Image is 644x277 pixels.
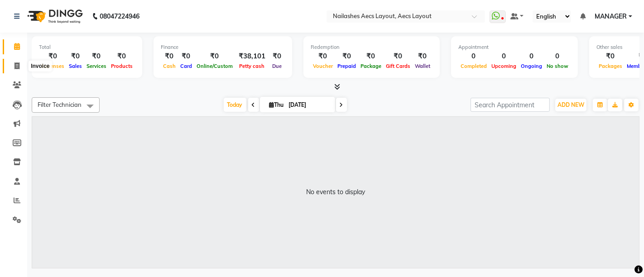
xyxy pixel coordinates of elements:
div: ₹0 [194,51,235,62]
div: ₹0 [384,51,413,62]
span: ADD NEW [557,101,584,108]
div: ₹0 [596,51,625,62]
span: Online/Custom [194,63,235,69]
span: Gift Cards [384,63,413,69]
div: 0 [519,51,544,62]
span: Due [270,63,284,69]
div: ₹0 [161,51,178,62]
span: Filter Technician [38,101,82,108]
div: ₹0 [67,51,84,62]
span: Prepaid [335,63,358,69]
div: ₹0 [178,51,194,62]
div: Finance [161,43,285,51]
b: 08047224946 [100,4,139,29]
div: ₹0 [84,51,109,62]
div: ₹0 [269,51,285,62]
span: Cash [161,63,178,69]
span: Today [224,98,246,112]
span: Services [84,63,109,69]
span: Voucher [311,63,335,69]
div: 0 [489,51,519,62]
div: Appointment [458,43,571,51]
div: ₹0 [335,51,358,62]
div: Redemption [311,43,433,51]
span: Sales [67,63,84,69]
div: 0 [458,51,489,62]
span: MANAGER [595,12,627,21]
div: No events to display [306,187,365,197]
span: Ongoing [519,63,544,69]
div: ₹0 [413,51,433,62]
span: Packages [596,63,625,69]
span: Card [178,63,194,69]
div: ₹0 [39,51,67,62]
div: ₹38,101 [235,51,269,62]
span: Petty cash [237,63,267,69]
input: Search Appointment [471,98,550,112]
span: Upcoming [489,63,519,69]
div: Invoice [29,61,52,72]
div: Total [39,43,135,51]
span: No show [544,63,571,69]
span: Thu [267,101,286,108]
div: ₹0 [311,51,335,62]
div: 0 [544,51,571,62]
div: ₹0 [358,51,384,62]
button: ADD NEW [555,99,586,111]
span: Completed [458,63,489,69]
input: 2025-09-04 [286,98,332,112]
div: ₹0 [109,51,135,62]
img: logo [23,4,85,29]
span: Products [109,63,135,69]
span: Package [358,63,384,69]
span: Wallet [413,63,433,69]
